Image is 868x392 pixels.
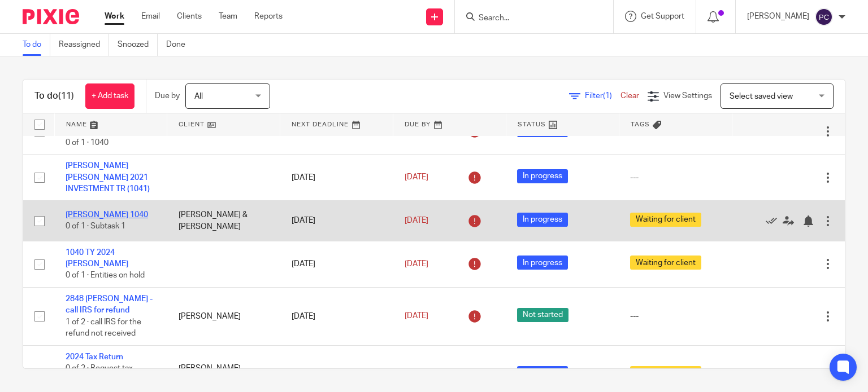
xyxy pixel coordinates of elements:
span: In progress [517,256,568,270]
a: 1040 TY 2024 [PERSON_NAME] [66,249,128,268]
a: 2024 Tax Return [66,353,123,361]
a: Reassigned [59,34,109,56]
a: + Add task [85,83,134,109]
span: (1) [603,92,612,100]
a: Clients [177,11,202,22]
td: [PERSON_NAME] [167,287,280,345]
h1: To do [34,90,74,102]
img: Pixie [23,9,79,24]
span: Not started [517,308,568,322]
span: Waiting for client [630,366,701,380]
a: Work [105,11,124,22]
span: Get Support [641,12,684,20]
span: Tags [631,121,650,127]
span: In progress [517,169,568,183]
div: --- [630,172,721,183]
a: 2848 [PERSON_NAME] - call IRS for refund [66,295,153,314]
a: Mark as done [766,215,783,226]
span: 0 of 1 · Entities on hold [66,272,145,280]
p: Due by [155,90,180,102]
td: [DATE] [280,287,393,345]
span: [DATE] [405,217,428,224]
a: Clear [620,92,639,100]
span: [DATE] [405,260,428,268]
a: Reports [254,11,283,22]
span: Waiting for client [630,256,701,270]
a: [PERSON_NAME] 1040 [66,211,148,219]
span: In progress [517,213,568,227]
span: [DATE] [405,312,428,320]
td: [DATE] [280,201,393,241]
img: svg%3E [815,8,833,26]
span: Filter [585,92,620,100]
a: To do [23,34,50,56]
td: [DATE] [280,241,393,287]
td: [DATE] [280,155,393,201]
span: Waiting for client [630,213,701,227]
span: (11) [58,91,74,100]
span: In progress [517,366,568,380]
span: 0 of 1 · Subtask 1 [66,223,125,231]
a: [PERSON_NAME] [PERSON_NAME] 2021 INVESTMENT TR (1041) [66,162,150,193]
span: [DATE] [405,174,428,182]
span: 0 of 1 · 1040 [66,139,108,147]
td: [PERSON_NAME] & [PERSON_NAME] [167,201,280,241]
p: [PERSON_NAME] [747,11,809,22]
span: All [194,93,203,100]
a: Email [141,11,160,22]
a: Snoozed [118,34,158,56]
div: --- [630,311,721,322]
a: Done [166,34,194,56]
span: View Settings [663,92,712,100]
span: 1 of 2 · call IRS for the refund not received [66,318,141,338]
input: Search [478,14,579,24]
a: Team [219,11,237,22]
span: Select saved view [730,93,793,100]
